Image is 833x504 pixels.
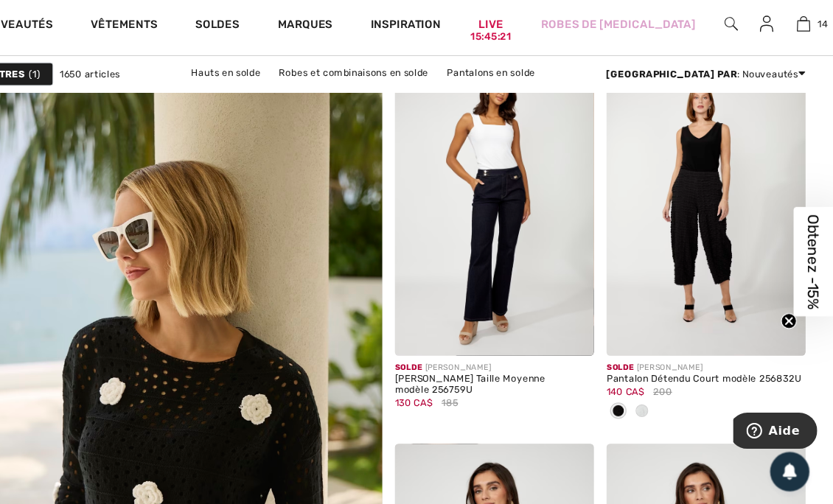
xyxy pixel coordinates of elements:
[796,201,833,304] div: Obtenez -15%Close teaser
[422,61,609,341] img: Jean Évasé Taille Moyenne modèle 256759U. Dark blue
[790,21,820,38] a: 14
[486,84,566,103] a: Jupes en solde
[643,381,665,405] div: Off White
[621,381,643,405] div: Black
[621,357,807,368] div: Pantalon Détendu Court modèle 256832U
[753,21,789,39] a: Se connecter
[307,65,461,84] a: Robes et combinaisons en solde
[739,393,818,430] iframe: Ouvre un widget dans lequel vous pouvez trouver plus d’informations
[38,69,76,83] strong: Filtres
[621,61,807,341] img: Pantalon Détendu Court modèle 256832U. Noir
[621,346,807,357] div: [PERSON_NAME]
[621,347,646,356] span: Solde
[560,22,705,38] a: Robes de [MEDICAL_DATA]
[108,69,165,83] span: 1650 articles
[220,84,352,103] a: Pulls et cardigans en solde
[313,24,364,39] a: Marques
[80,69,90,83] span: 1
[30,24,102,39] a: Nouveautés
[501,22,523,38] a: Live15:45:21
[621,369,656,379] span: 140 CA$
[422,357,609,378] div: [PERSON_NAME] Taille Moyenne modèle 256759U
[464,65,561,84] a: Pantalons en solde
[224,65,304,84] a: Hauts en solde
[235,24,277,39] a: Soldes
[621,71,743,81] strong: [GEOGRAPHIC_DATA] par
[784,301,799,315] button: Close teaser
[493,35,531,49] div: 15:45:21
[764,21,777,38] img: Mes infos
[422,379,458,390] span: 130 CA$
[806,208,823,297] span: Obtenez -15%
[819,23,829,36] span: 14
[354,84,483,103] a: Vestes et blazers en solde
[664,368,682,381] span: 200
[799,21,812,38] img: Mon panier
[137,24,200,39] a: Vêtements
[621,69,807,83] div: : Nouveautés
[400,24,465,39] span: Inspiration
[731,21,744,38] img: recherche
[422,346,609,357] div: [PERSON_NAME]
[6,12,7,41] img: 1ère Avenue
[466,378,481,391] span: 185
[422,347,448,356] span: Solde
